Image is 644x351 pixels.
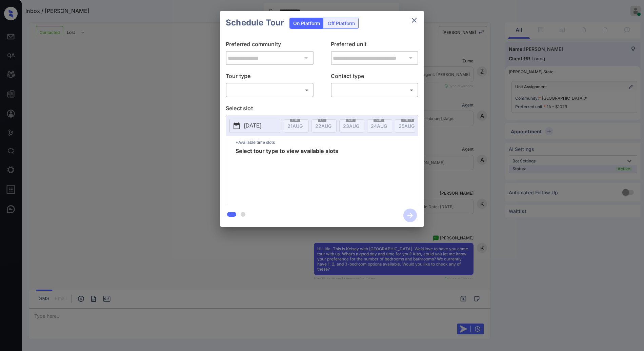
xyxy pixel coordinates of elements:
[226,104,418,115] p: Select slot
[407,14,421,27] button: close
[324,18,358,28] div: Off Platform
[229,119,280,133] button: [DATE]
[290,18,323,28] div: On Platform
[331,72,419,83] p: Contact type
[331,40,419,51] p: Preferred unit
[226,72,314,83] p: Tour type
[236,136,418,148] p: *Available time slots
[244,122,261,130] p: [DATE]
[236,148,338,202] span: Select tour type to view available slots
[226,40,314,51] p: Preferred community
[220,11,289,35] h2: Schedule Tour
